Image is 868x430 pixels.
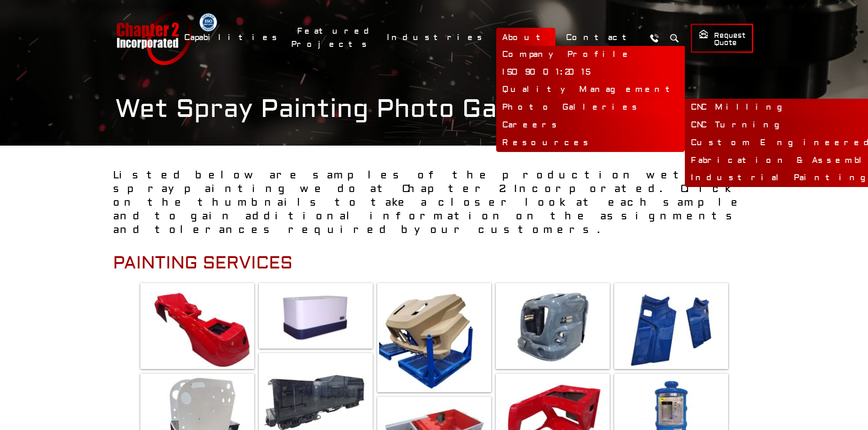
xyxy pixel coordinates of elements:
a: Contact [560,28,642,47]
a: Careers [496,116,685,134]
a: Request Quote [691,24,753,53]
a: Photo Galleries [496,99,685,116]
img: 4106129819.jpg [142,285,252,367]
h1: Wet Spray Painting Photo Gallery [115,94,753,124]
span: Request Quote [699,29,745,48]
a: Industries [381,28,492,47]
p: Listed below are samples of the production wet spray painting we do at Chapter 2 Incorporated. Cl... [113,168,755,237]
h2: Painting Services [113,253,755,274]
a: Call Us [646,30,663,46]
a: Chapter 2 Incorporated [115,11,193,65]
a: About [496,28,555,47]
a: Quality Management [496,81,685,99]
a: Resources [496,134,685,152]
a: Company Profile [496,46,685,64]
img: 2338302986.jpg [379,285,489,390]
a: Capabilities [178,28,287,47]
a: ISO 9001:2015 [496,64,685,81]
img: 2317887714.jpg [261,285,371,347]
img: 576550114.jpg [498,285,608,367]
a: Featured Projects [291,21,376,54]
img: 2710716188.jpg [616,285,726,367]
button: Search [666,30,683,46]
